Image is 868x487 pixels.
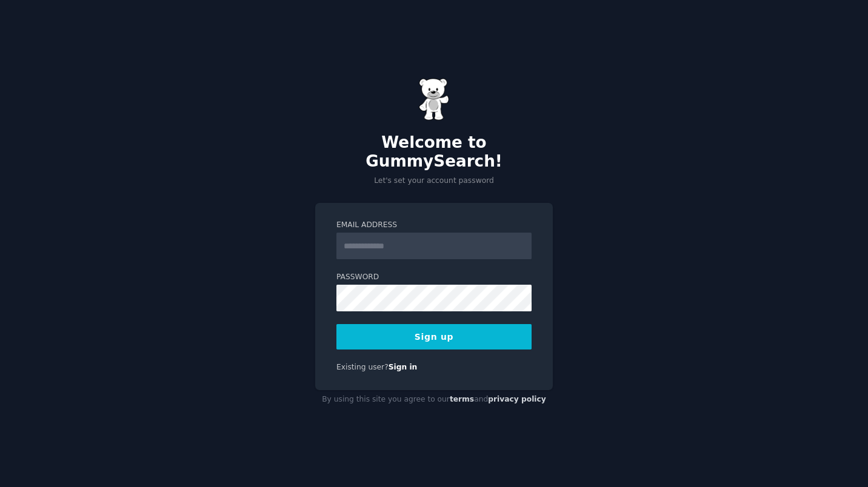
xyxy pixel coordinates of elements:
img: Gummy Bear [419,78,449,121]
div: By using this site you agree to our and [315,390,553,409]
a: Sign in [389,363,418,371]
button: Sign up [336,324,532,350]
p: Let's set your account password [315,176,553,187]
span: Existing user? [336,363,389,371]
a: terms [450,395,474,403]
label: Email Address [336,220,532,231]
label: Password [336,272,532,283]
a: privacy policy [488,395,546,403]
h2: Welcome to GummySearch! [315,133,553,171]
